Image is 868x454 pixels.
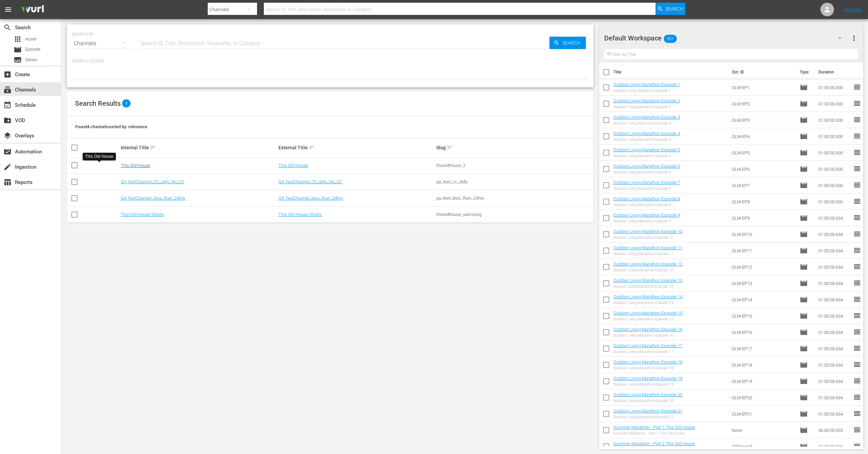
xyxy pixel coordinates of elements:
span: Reports [3,178,12,186]
td: OLM-EP1 [729,79,797,96]
a: Outdoor Living Marathon Episode 20 [613,392,682,397]
td: OLM-EP16 [729,324,797,340]
td: 01:00:00.000 [816,145,853,161]
a: Outdoor Living Marathon Episode 10 [613,229,682,234]
a: Outdoor Living Marathon Episode 1 [613,82,680,87]
span: reorder [853,344,861,352]
td: 01:00:00.000 [816,112,853,128]
span: reorder [853,360,861,369]
th: Duration [814,63,855,82]
div: Default Workspace [604,29,848,48]
div: Outdoor Living Marathon Episode 19 [613,382,682,387]
span: Episode [800,132,808,140]
div: Outdoor Living Marathon Episode 17 [613,350,682,354]
td: OLM-EP19 [729,373,797,389]
span: reorder [853,116,861,124]
a: Outdoor Living Marathon Episode 9 [613,213,680,218]
div: Outdoor Living Marathon Episode 21 [613,415,682,419]
td: OLM-EP3 [729,112,797,128]
td: None [729,422,797,438]
div: Outdoor Living Marathon Episode 7 [613,186,680,191]
span: Search Results [75,99,121,107]
span: 581 [664,32,677,46]
a: Outdoor Living Marathon Episode 16 [613,327,682,332]
span: reorder [853,409,861,418]
span: Episode [800,426,808,434]
td: 01:00:00.634 [816,389,853,406]
div: Outdoor Living Marathon Episode 5 [613,154,680,158]
td: 01:00:00.634 [816,340,853,357]
span: Episode [800,198,808,206]
td: OLM-EP20 [729,389,797,406]
td: OLM-EP14 [729,291,797,308]
span: Found 4 channels sorted by: relevance [75,124,147,129]
span: Episode [800,361,808,369]
a: Outdoor Living Marathon Episode 14 [613,294,682,299]
a: Outdoor Living Marathon Episode 4 [613,131,680,136]
a: Sign Out [844,7,862,12]
a: Outdoor Living Marathon Episode 8 [613,196,680,201]
div: Outdoor Living Marathon Episode 13 [613,284,682,289]
td: 01:00:00.000 [816,96,853,112]
span: Asset [25,36,36,43]
td: OLM-EP12 [729,259,797,275]
a: QA TestChannel_CC_dxfp_No_CC [278,179,342,184]
div: External Title [278,144,434,152]
td: 01:00:00.634 [816,210,853,226]
span: reorder [853,393,861,401]
a: QA TestChannel_less_than_24hrs [121,196,185,201]
span: reorder [853,295,861,303]
span: Episode [800,263,808,271]
div: qa_test_cc_dxfp [436,179,592,184]
td: OLM-EP15 [729,308,797,324]
div: Outdoor Living Marathon Episode 1 [613,88,680,93]
span: Episode [800,410,808,418]
a: QA TestChannel_less_than_24hrs [278,196,343,201]
div: Outdoor Living Marathon Episode 18 [613,366,682,370]
span: Episode [800,344,808,353]
div: Outdoor Living Marathon Episode 3 [613,121,680,125]
div: Internal Title [121,144,276,152]
td: 01:00:00.000 [816,194,853,210]
span: Episode [800,149,808,157]
td: 01:00:00.634 [816,291,853,308]
span: reorder [853,214,861,222]
td: 01:00:00.000 [816,177,853,194]
span: reorder [853,165,861,173]
td: OLM-EP21 [729,406,797,422]
th: Type [796,63,814,82]
span: Episode [800,230,808,238]
span: VOD [3,116,12,124]
img: ans4CAIJ8jUAAAAAAAAAAAAAAAAAAAAAAAAgQb4GAAAAAAAAAAAAAAAAAAAAAAAAJMjXAAAAAAAAAAAAAAAAAAAAAAAAgAT5G... [16,2,49,18]
span: Episode [800,279,808,287]
span: Series [25,56,37,63]
span: Create [3,70,12,79]
span: sort [150,145,156,151]
a: Outdoor Living Marathon Episode 19 [613,376,682,381]
span: Ingestion [3,163,12,171]
span: reorder [853,246,861,254]
div: thisoldhouse_samsung [436,212,592,217]
th: Ext. ID [728,63,796,82]
td: 01:00:00.000 [816,79,853,96]
span: reorder [853,263,861,271]
span: reorder [853,230,861,238]
span: Episode [25,46,40,53]
td: 01:00:00.634 [816,357,853,373]
span: Episode [800,312,808,320]
div: Outdoor Living Marathon Episode 15 [613,317,682,321]
span: reorder [853,132,861,140]
td: 01:00:00.634 [816,324,853,340]
span: Overlays [3,132,12,140]
td: 01:00:00.634 [816,308,853,324]
a: Outdoor Living Marathon Episode 6 [613,164,680,169]
span: Automation [3,148,12,156]
a: Outdoor Living Marathon Episode 11 [613,245,682,250]
a: Outdoor Living Marathon Episode 5 [613,147,680,152]
span: Search [560,37,586,49]
div: Slug [436,144,592,152]
td: OLM-EP7 [729,177,797,194]
td: OLM-EP4 [729,128,797,145]
div: Outdoor Living Marathon Episode 11 [613,252,682,256]
th: Title [613,63,728,82]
